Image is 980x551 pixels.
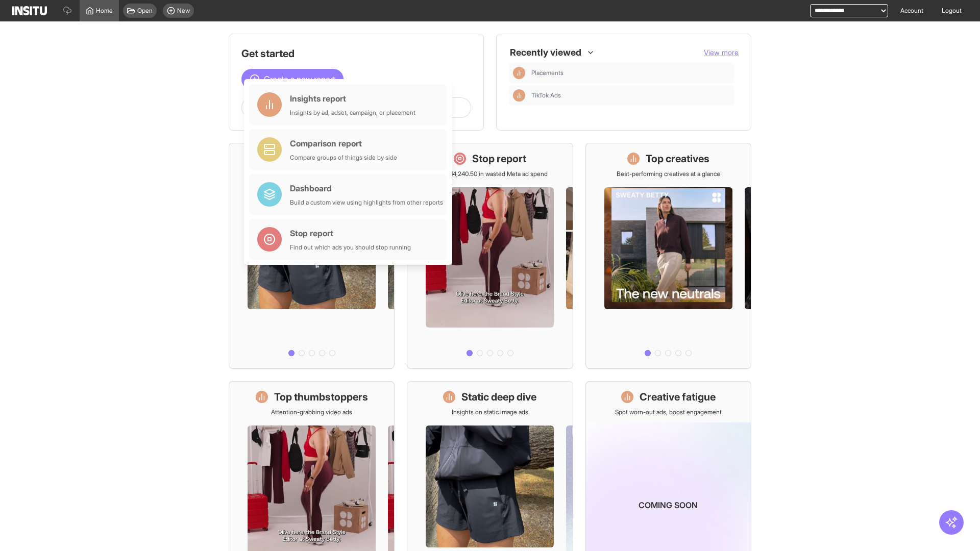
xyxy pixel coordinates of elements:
a: Top creativesBest-performing creatives at a glance [585,143,751,369]
span: TikTok Ads [531,91,561,99]
div: Insights report [290,92,415,105]
span: New [177,7,190,15]
div: Stop report [290,227,411,239]
h1: Stop report [472,152,526,166]
h1: Top creatives [646,152,709,166]
a: What's live nowSee all active ads instantly [229,143,395,369]
span: Open [137,7,153,15]
a: Stop reportSave £14,240.50 in wasted Meta ad spend [407,143,573,369]
h1: Get started [241,46,471,61]
div: Insights [513,89,525,102]
button: Create a new report [241,69,344,89]
div: Insights by ad, adset, campaign, or placement [290,109,415,117]
button: View more [704,47,739,58]
span: Placements [531,69,563,77]
h1: Top thumbstoppers [274,390,368,404]
span: Placements [531,69,730,77]
span: View more [704,48,739,57]
div: Build a custom view using highlights from other reports [290,198,443,207]
h1: Static deep dive [461,390,536,404]
img: Logo [12,6,47,15]
p: Attention-grabbing video ads [271,408,352,416]
span: Home [96,7,113,15]
p: Best-performing creatives at a glance [617,170,720,178]
div: Insights [513,67,525,79]
span: TikTok Ads [531,91,730,99]
div: Compare groups of things side by side [290,154,397,162]
span: Create a new report [264,73,335,85]
p: Insights on static image ads [452,408,528,416]
div: Find out which ads you should stop running [290,243,411,252]
div: Dashboard [290,182,443,194]
p: Save £14,240.50 in wasted Meta ad spend [432,170,548,178]
div: Comparison report [290,137,397,149]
